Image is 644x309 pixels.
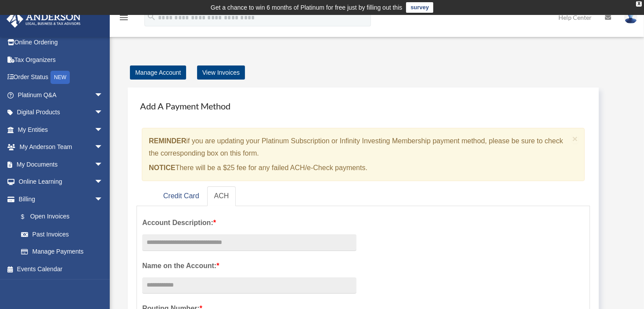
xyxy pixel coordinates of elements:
[147,12,156,22] i: search
[94,173,112,191] span: arrow_drop_down
[26,211,30,222] span: $
[130,65,186,80] a: Manage Account
[6,121,116,138] a: My Entitiesarrow_drop_down
[4,11,83,28] img: Anderson Advisors Platinum Portal
[94,138,112,156] span: arrow_drop_down
[6,173,116,191] a: Online Learningarrow_drop_down
[94,121,112,139] span: arrow_drop_down
[12,208,116,226] a: $Open Invoices
[156,186,206,206] a: Credit Card
[211,2,403,13] div: Get a chance to win 6 months of Platinum for free just by filling out this
[6,51,116,69] a: Tax Organizers
[572,134,578,143] button: Close
[142,260,356,272] label: Name on the Account:
[636,1,642,7] div: close
[6,190,116,208] a: Billingarrow_drop_down
[6,86,116,104] a: Platinum Q&Aarrow_drop_down
[12,225,116,243] a: Past Invoices
[94,190,112,208] span: arrow_drop_down
[197,65,245,80] a: View Invoices
[119,12,129,23] i: menu
[6,260,116,278] a: Events Calendar
[406,2,433,13] a: survey
[142,128,585,181] div: if you are updating your Platinum Subscription or Infinity Investing Membership payment method, p...
[94,104,112,122] span: arrow_drop_down
[6,104,116,121] a: Digital Productsarrow_drop_down
[137,96,590,116] h4: Add A Payment Method
[624,11,637,24] img: User Pic
[6,34,116,51] a: Online Ordering
[119,15,129,23] a: menu
[94,86,112,104] span: arrow_drop_down
[50,71,70,84] div: NEW
[149,164,175,171] strong: NOTICE
[6,156,116,173] a: My Documentsarrow_drop_down
[572,134,578,144] span: ×
[149,162,569,174] p: There will be a $25 fee for any failed ACH/e-Check payments.
[6,69,116,87] a: Order StatusNEW
[149,137,186,145] strong: REMINDER
[207,186,236,206] a: ACH
[6,138,116,156] a: My Anderson Teamarrow_drop_down
[94,156,112,174] span: arrow_drop_down
[142,217,356,229] label: Account Description:
[12,243,112,261] a: Manage Payments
